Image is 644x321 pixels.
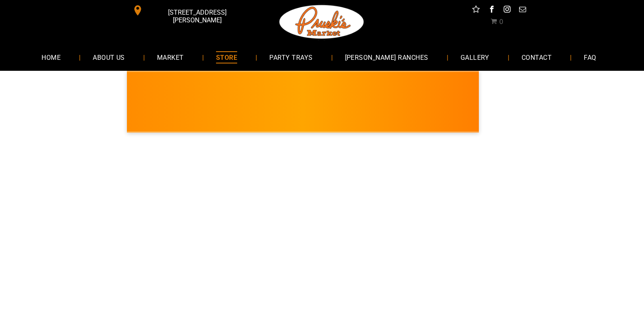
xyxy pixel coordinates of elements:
[144,4,249,28] span: [STREET_ADDRESS][PERSON_NAME]
[478,107,638,120] span: [PERSON_NAME] MARKET
[471,4,481,17] a: Social network
[81,46,137,68] a: ABOUT US
[486,4,497,17] a: facebook
[572,46,608,68] a: FAQ
[502,4,512,17] a: instagram
[509,46,564,68] a: CONTACT
[29,46,73,68] a: HOME
[127,4,251,17] a: [STREET_ADDRESS][PERSON_NAME]
[499,18,503,26] span: 0
[145,46,196,68] a: MARKET
[517,4,528,17] a: email
[204,46,249,68] a: STORE
[333,46,441,68] a: [PERSON_NAME] RANCHES
[257,46,325,68] a: PARTY TRAYS
[448,46,502,68] a: GALLERY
